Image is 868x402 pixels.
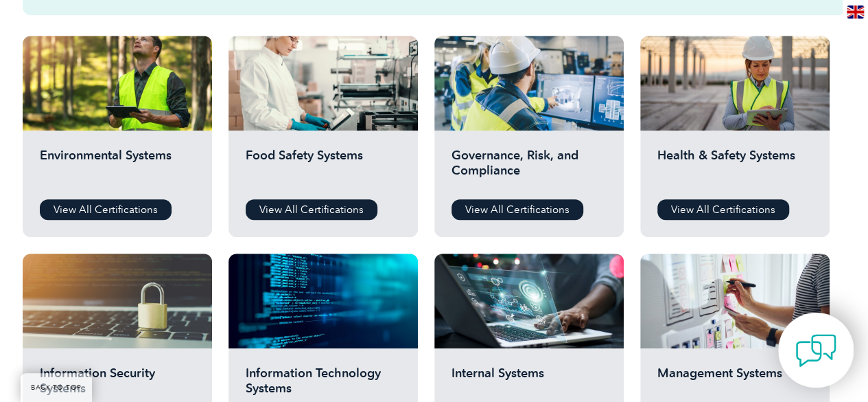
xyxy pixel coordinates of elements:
a: View All Certifications [40,199,172,220]
img: contact-chat.png [795,330,836,371]
a: View All Certifications [657,199,789,220]
h2: Environmental Systems [40,148,195,189]
a: View All Certifications [246,199,377,220]
a: BACK TO TOP [21,373,92,402]
h2: Food Safety Systems [246,148,401,189]
h2: Health & Safety Systems [657,148,812,189]
img: en [847,5,864,19]
h2: Governance, Risk, and Compliance [451,148,607,189]
a: View All Certifications [451,199,583,220]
